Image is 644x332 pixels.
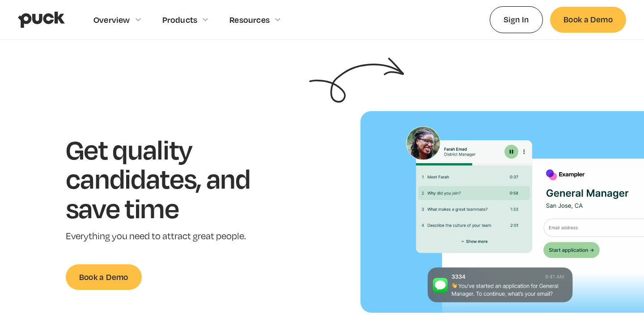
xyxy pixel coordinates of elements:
[66,230,278,243] p: Everything you need to attract great people.
[490,6,543,33] a: Sign In
[229,15,270,25] div: Resources
[93,15,130,25] div: Overview
[162,15,198,25] div: Products
[66,134,278,223] h1: Get quality candidates, and save time
[66,264,142,290] a: Book a Demo
[550,7,626,32] a: Book a Demo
